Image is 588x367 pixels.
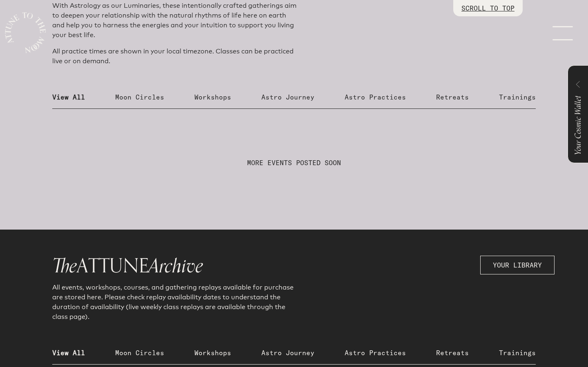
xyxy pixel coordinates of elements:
p: All events, workshops, courses, and gathering replays available for purchase are stored here. Ple... [52,283,297,322]
p: Astro Practices [345,92,406,102]
span: Your Cosmic Wallet [571,96,585,155]
p: View All [52,92,85,102]
p: Workshops [194,348,231,358]
p: Astro Journey [261,92,314,102]
p: All practice times are shown in your local timezone. Classes can be practiced live or on demand. [52,46,297,66]
p: Workshops [194,92,231,102]
a: YOUR LIBRARY [480,256,555,264]
p: Trainings [499,92,536,102]
p: Retreats [436,92,469,102]
p: SCROLL TO TOP [461,3,514,13]
p: Moon Circles [115,348,164,358]
p: View All [52,348,85,358]
p: With Astrology as our Luminaries, these intentionally crafted gatherings aim to deepen your relat... [52,1,297,40]
p: Astro Practices [345,348,406,358]
p: Trainings [499,348,536,358]
button: YOUR LIBRARY [480,256,555,274]
span: Archive [149,250,203,282]
p: Moon Circles [115,92,164,102]
p: Astro Journey [261,348,314,358]
span: The [52,250,77,282]
span: YOUR LIBRARY [493,260,542,270]
p: MORE EVENTS POSTED SOON [247,158,341,168]
h1: ATTUNE [52,256,536,276]
p: Retreats [436,348,469,358]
